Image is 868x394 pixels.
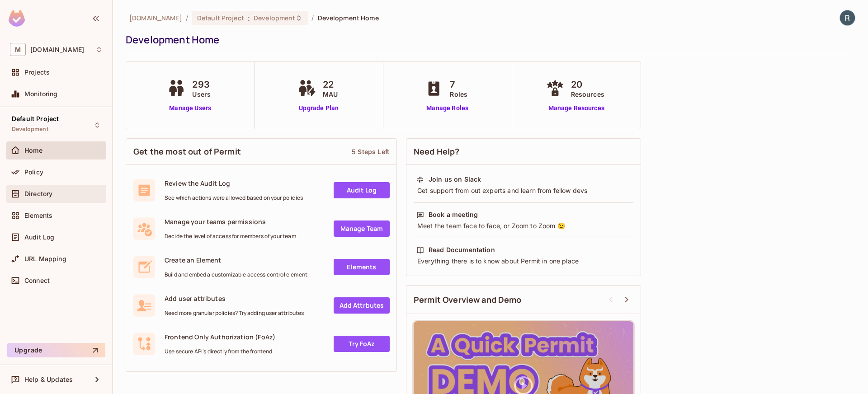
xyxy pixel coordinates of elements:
span: 7 [450,78,467,91]
div: Meet the team face to face, or Zoom to Zoom 😉 [416,221,631,230]
span: : [247,14,250,22]
span: Development [254,14,295,22]
span: Review the Audit Log [165,179,303,188]
span: Need more granular policies? Try adding user attributes [165,310,304,317]
div: Read Documentation [429,245,495,254]
span: Default Project [12,115,59,122]
span: Build and embed a customizable access control element [165,271,307,278]
span: Development [12,126,48,133]
div: Join us on Slack [429,175,481,184]
span: the active workspace [129,14,182,22]
a: Upgrade Plan [296,103,342,113]
span: Connect [24,277,50,284]
span: Roles [450,89,467,99]
span: Resources [571,89,604,99]
a: Manage Team [334,220,390,237]
span: Decide the level of access for members of your team [165,233,296,240]
a: Manage Users [165,103,215,113]
span: MAU [323,89,338,99]
span: 20 [571,78,604,91]
span: URL Mapping [24,255,66,263]
span: Elements [24,212,52,219]
span: Home [24,147,43,154]
span: 293 [192,78,211,91]
span: Help & Updates [24,376,73,383]
a: Manage Resources [544,103,609,113]
div: 5 Steps Left [352,147,389,156]
div: Get support from out experts and learn from fellow devs [416,186,631,195]
span: 22 [323,78,338,91]
div: Book a meeting [429,210,478,219]
button: Upgrade [7,343,105,357]
span: Permit Overview and Demo [414,294,522,305]
span: Get the most out of Permit [133,146,241,157]
span: Default Project [197,14,244,22]
span: Policy [24,169,43,176]
a: Try FoAz [334,336,390,352]
span: Need Help? [414,146,460,157]
span: Workspace: msfourrager.com [30,46,84,53]
a: Elements [334,259,390,275]
div: Development Home [126,33,851,47]
span: Use secure API's directly from the frontend [165,348,275,355]
span: Create an Element [165,256,307,264]
div: Everything there is to know about Permit in one place [416,257,631,266]
span: Development Home [318,14,379,22]
span: Manage your teams permissions [165,217,296,226]
span: Projects [24,69,50,76]
span: M [10,43,26,56]
img: SReyMgAAAABJRU5ErkJggg== [9,10,25,27]
span: See which actions were allowed based on your policies [165,194,303,202]
a: Audit Log [334,182,390,198]
span: Monitoring [24,90,58,98]
a: Add Attrbutes [334,297,390,314]
li: / [186,14,188,22]
span: Add user attributes [165,294,304,303]
li: / [311,14,314,22]
img: Robin Simard [840,10,855,25]
span: Frontend Only Authorization (FoAz) [165,333,275,341]
a: Manage Roles [423,103,472,113]
span: Audit Log [24,234,54,241]
span: Directory [24,190,52,197]
span: Users [192,89,211,99]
